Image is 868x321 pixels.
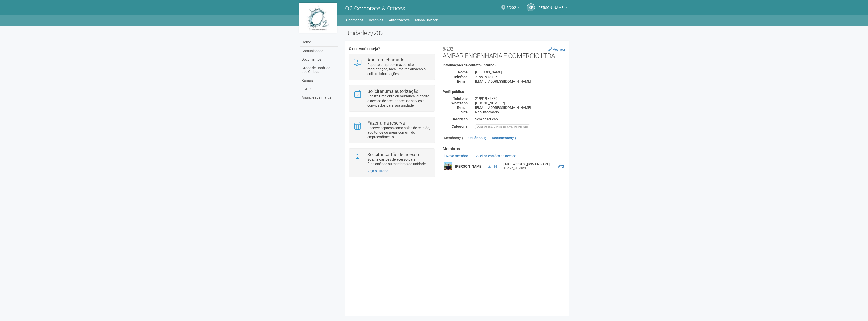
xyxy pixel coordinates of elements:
[503,166,554,171] div: [PHONE_NUMBER]
[537,1,564,10] span: CAIO FERNANDO MANOEL DAMACENA
[443,46,453,52] small: 5/202
[300,64,338,76] a: Grade de Horários dos Ônibus
[451,101,468,105] strong: Whatsapp
[503,162,554,166] div: [EMAIL_ADDRESS][DOMAIN_NAME]
[415,17,439,24] a: Minha Unidade
[471,105,569,110] div: [EMAIL_ADDRESS][DOMAIN_NAME]
[345,29,569,37] h2: Unidade 5/202
[367,120,405,126] strong: Fazer uma reserva
[461,110,468,114] strong: Site
[367,89,418,94] strong: Solicitar uma autorização
[443,90,565,94] h4: Perfil público
[457,79,468,83] strong: E-mail
[300,76,338,85] a: Ramais
[467,134,487,142] a: Usuários(1)
[475,124,530,129] div: Engenharia / Construção Civil / Incorporação
[506,6,519,10] a: 5/202
[300,93,338,102] a: Anuncie sua marca
[527,3,535,11] a: CF
[443,44,565,60] h2: AMBAR ENGENHARIA E COMERCIO LTDA
[453,75,468,79] strong: Telefone
[443,146,565,151] strong: Membros
[471,79,569,84] div: [EMAIL_ADDRESS][DOMAIN_NAME]
[300,85,338,93] a: LGPD
[300,38,338,47] a: Home
[369,17,383,24] a: Reservas
[353,152,430,166] a: Solicitar cartão de acesso Solicite cartões de acesso para funcionários ou membros da unidade.
[561,165,564,168] a: Excluir membro
[471,110,569,114] div: Não informado
[458,70,468,74] strong: Nome
[443,63,565,67] h4: Informações de contato (interno)
[367,157,431,166] p: Solicite cartões de acesso para funcionários ou membros da unidade.
[389,17,410,24] a: Autorizações
[367,169,389,173] a: Veja o tutorial
[453,96,468,101] strong: Telefone
[443,134,464,142] a: Membros(1)
[300,55,338,64] a: Documentos
[346,17,363,24] a: Chamados
[537,6,568,10] a: [PERSON_NAME]
[471,96,569,101] div: 21991978726
[471,70,569,75] div: [PERSON_NAME]
[457,106,468,110] strong: E-mail
[345,5,405,12] span: O2 Corporate & Offices
[471,117,569,121] div: Sem descrição
[367,152,419,157] strong: Solicitar cartão de acesso
[367,57,404,62] strong: Abrir um chamado
[452,124,468,128] strong: Categoria
[349,47,435,51] h4: O que você deseja?
[459,136,463,140] small: (1)
[443,154,468,158] a: Novo membro
[452,117,468,121] strong: Descrição
[558,165,561,168] a: Editar membro
[482,136,486,140] small: (1)
[471,154,516,158] a: Solicitar cartões de acesso
[548,47,565,51] a: Modificar
[353,58,430,76] a: Abrir um chamado Reporte um problema, solicite manutenção, faça uma reclamação ou solicite inform...
[506,1,516,10] span: 5/202
[471,101,569,105] div: [PHONE_NUMBER]
[300,47,338,55] a: Comunicados
[455,164,482,168] strong: [PERSON_NAME]
[299,3,337,33] img: logo.jpg
[471,75,569,79] div: 21991978726
[353,89,430,108] a: Solicitar uma autorização Realize uma obra ou mudança, autorize o acesso de prestadores de serviç...
[444,162,452,170] img: user.png
[553,48,565,51] small: Modificar
[512,136,516,140] small: (1)
[367,62,431,76] p: Reporte um problema, solicite manutenção, faça uma reclamação ou solicite informações.
[367,94,431,108] p: Realize uma obra ou mudança, autorize o acesso de prestadores de serviço e convidados para sua un...
[353,121,430,139] a: Fazer uma reserva Reserve espaços como salas de reunião, auditórios ou áreas comum do empreendime...
[367,126,431,139] p: Reserve espaços como salas de reunião, auditórios ou áreas comum do empreendimento.
[491,134,517,142] a: Documentos(1)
